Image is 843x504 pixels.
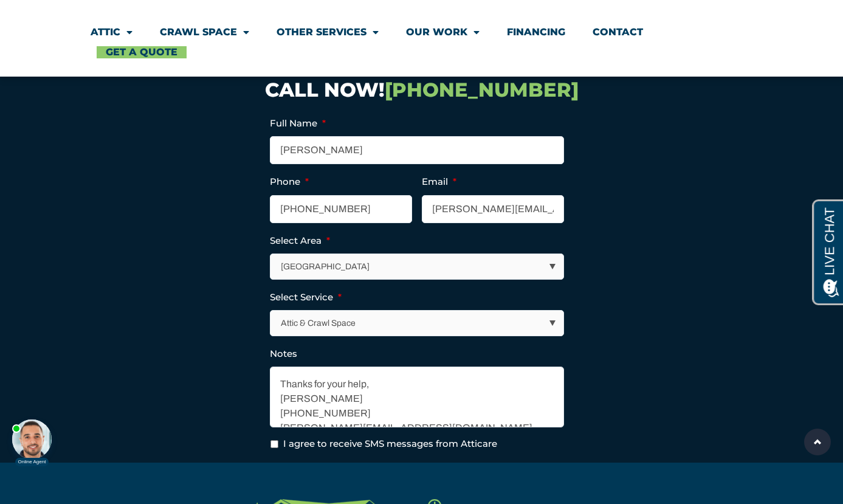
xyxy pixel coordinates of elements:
[91,18,753,58] nav: Menu
[283,437,497,451] label: I agree to receive SMS messages from Atticare
[160,18,249,46] a: Crawl Space
[270,291,342,303] label: Select Service
[91,18,132,46] a: Attic
[270,348,297,360] label: Notes
[406,18,480,46] a: Our Work
[97,46,187,58] a: Get A Quote
[277,18,379,46] a: Other Services
[507,18,565,46] a: Financing
[270,235,330,247] label: Select Area
[593,18,643,46] a: Contact
[265,78,579,102] a: CALL NOW![PHONE_NUMBER]
[422,176,456,188] label: Email
[270,117,326,129] label: Full Name
[30,10,98,25] span: Opens a chat window
[270,176,309,188] label: Phone
[6,407,67,468] iframe: Chat Invitation
[385,78,579,102] span: [PHONE_NUMBER]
